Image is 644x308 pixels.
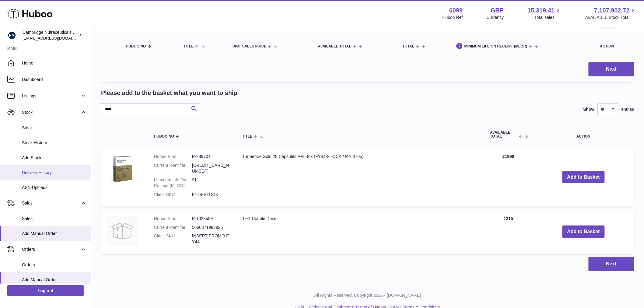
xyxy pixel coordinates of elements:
[22,77,86,82] span: Dashboard
[242,135,252,138] span: Title
[96,292,639,298] p: All Rights Reserved. Copyright 2025 - [DOMAIN_NAME]
[22,110,80,115] span: Stock
[562,226,605,238] button: Add to Basket
[621,107,634,112] span: entries
[487,15,504,20] div: Currency
[562,171,605,184] button: Add to Basket
[22,277,86,283] span: Add Manual Order
[22,262,86,268] span: Orders
[101,89,237,97] h2: Please add to the basket what you want to ship
[484,210,533,254] td: 1215
[484,148,533,206] td: 21998
[600,44,628,48] div: Action
[464,44,527,48] span: Minimum Life On Receipt (MLOR)
[154,233,192,245] dt: Client SKU
[585,15,637,20] span: AVAILABLE Stock Total
[589,257,634,271] button: Next
[7,31,16,40] img: huboo@camnutra.com
[192,154,230,159] dd: P-288701
[154,135,174,138] span: Huboo no
[7,285,84,296] a: Log out
[192,233,230,245] dd: INSERT-PROMO-FY44
[402,44,414,48] span: Total
[22,200,80,206] span: Sales
[192,192,230,198] dd: FY44-STOCK
[154,192,192,198] dt: Client SKU
[22,247,80,252] span: Orders
[192,216,230,222] dd: P-1023589
[22,93,80,99] span: Listings
[192,225,230,230] dd: 5060371983925
[318,44,351,48] span: AVAILABLE Total
[154,216,192,222] dt: Huboo P no
[490,131,517,138] span: AVAILABLE Total
[107,154,138,184] img: Turmeric+ Gold 28 Capsules Per Box (FY44-STOCK / P700705)
[23,36,89,40] span: [EMAIL_ADDRESS][DOMAIN_NAME]
[154,163,192,174] dt: Current identifier
[233,44,266,48] span: Unit Sales Price
[126,44,146,48] span: Huboo no
[449,6,463,15] strong: 6099
[594,6,630,15] span: 7,107,902.72
[154,154,192,159] dt: Huboo P no
[154,177,192,189] dt: Minimum Life On Receipt (MLOR)
[583,107,595,112] label: Show
[491,6,504,15] strong: GBP
[22,140,86,146] span: Stock History
[22,125,86,131] span: Stock
[154,225,192,230] dt: Current identifier
[192,163,230,174] dd: [CREDIT_CARD_NUMBER]
[236,148,484,206] td: Turmeric+ Gold 28 Capsules Per Box (FY44-STOCK / P700705)
[527,6,562,20] a: 15,319.41 Total sales
[22,185,86,191] span: ASN Uploads
[22,231,86,236] span: Add Manual Order
[107,216,138,246] img: T+G Double Dose
[22,60,86,66] span: Home
[22,216,86,222] span: Sales
[527,6,555,15] span: 15,319.41
[589,62,634,76] button: Next
[443,15,463,20] div: Huboo Ref
[192,177,230,189] dd: 91
[533,124,634,145] th: Action
[585,6,637,20] a: 7,107,902.72 AVAILABLE Stock Total
[534,15,562,20] span: Total sales
[22,155,86,161] span: Add Stock
[236,210,484,254] td: T+G Double Dose
[22,170,86,176] span: Delivery History
[184,44,194,48] span: Title
[23,30,77,41] div: Cambridge Nutraceuticals Ltd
